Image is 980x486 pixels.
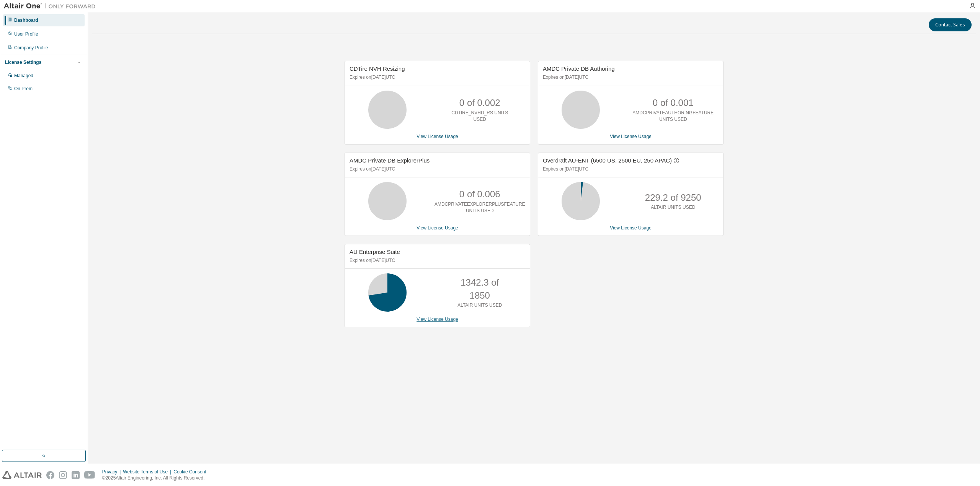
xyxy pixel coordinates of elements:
[14,31,38,37] div: User Profile
[59,471,67,479] img: instagram.svg
[4,2,100,10] img: Altair One
[5,59,41,65] div: License Settings
[350,166,523,172] p: Expires on [DATE] UTC
[173,469,211,475] div: Cookie Consent
[543,166,717,172] p: Expires on [DATE] UTC
[123,469,173,475] div: Website Terms of Use
[632,110,714,123] p: AMDCPRIVATEAUTHORINGFEATURE UNITS USED
[929,18,972,31] button: Contact Sales
[350,257,523,264] p: Expires on [DATE] UTC
[350,157,430,164] span: AMDC Private DB ExplorerPlus
[46,471,54,479] img: facebook.svg
[350,74,523,81] p: Expires on [DATE] UTC
[543,65,615,72] span: AMDC Private DB Authoring
[673,158,679,164] button: information
[14,86,33,92] div: On Prem
[449,110,510,123] p: CDTIRE_NVHD_RS UNITS USED
[610,134,652,139] a: View License Usage
[416,225,458,231] a: View License Usage
[457,302,502,309] p: ALTAIR UNITS USED
[416,134,458,139] a: View License Usage
[449,276,510,302] p: 1342.3 of 1850
[651,204,695,211] p: ALTAIR UNITS USED
[102,475,211,481] p: © 2025 Altair Engineering, Inc. All Rights Reserved.
[543,74,717,81] p: Expires on [DATE] UTC
[610,225,652,231] a: View License Usage
[14,45,48,51] div: Company Profile
[653,96,694,109] p: 0 of 0.001
[416,317,458,322] a: View License Usage
[14,73,33,79] div: Managed
[72,471,80,479] img: linkedin.svg
[543,157,673,164] label: Overdraft AU-ENT (6500 US, 2500 EU, 250 APAC)
[350,249,400,255] span: AU Enterprise Suite
[645,191,701,204] p: 229.2 of 9250
[84,471,95,479] img: youtube.svg
[350,65,405,72] span: CDTire NVH Resizing
[102,469,123,475] div: Privacy
[14,17,38,23] div: Dashboard
[2,471,42,479] img: altair_logo.svg
[459,96,500,109] p: 0 of 0.002
[459,188,500,201] p: 0 of 0.006
[434,201,525,214] p: AMDCPRIVATEEXPLORERPLUSFEATURE UNITS USED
